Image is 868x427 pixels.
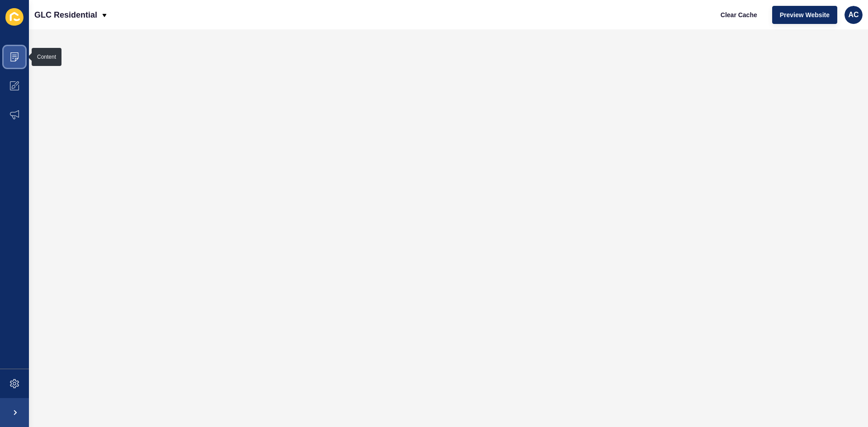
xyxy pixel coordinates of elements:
[848,10,859,19] span: AC
[37,53,56,61] div: Content
[34,4,97,26] p: GLC Residential
[721,10,757,19] span: Clear Cache
[772,6,837,24] button: Preview Website
[713,6,765,24] button: Clear Cache
[780,10,830,19] span: Preview Website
